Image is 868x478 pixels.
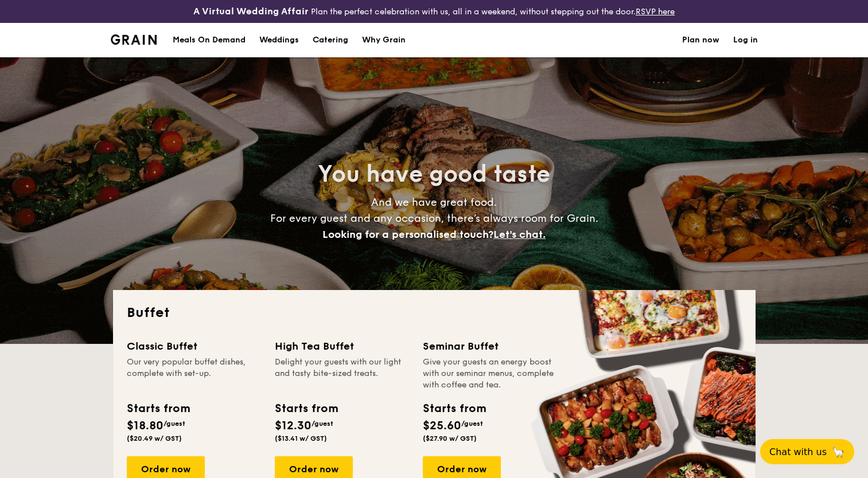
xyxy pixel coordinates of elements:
[493,228,546,241] span: Let's chat.
[275,356,409,391] div: Delight your guests with our light and tasty bite-sized treats.
[275,400,337,417] div: Starts from
[127,419,164,433] span: $18.80
[193,5,309,18] h4: A Virtual Wedding Affair
[111,34,157,45] img: Grain
[127,434,182,442] span: ($20.49 w/ GST)
[275,419,312,433] span: $12.30
[173,23,246,57] div: Meals On Demand
[145,5,723,18] div: Plan the perfect celebration with us, all in a weekend, without stepping out the door.
[423,400,485,417] div: Starts from
[270,196,598,241] span: And we have great food. For every guest and any occasion, there’s always room for Grain.
[636,7,675,17] a: RSVP here
[423,419,461,433] span: $25.60
[127,338,261,354] div: Classic Buffet
[275,434,327,442] span: ($13.41 w/ GST)
[682,23,719,57] a: Plan now
[831,445,845,459] span: 🦙
[312,420,333,428] span: /guest
[423,434,477,442] span: ($27.90 w/ GST)
[127,356,261,391] div: Our very popular buffet dishes, complete with set-up.
[306,23,355,57] a: Catering
[362,23,406,57] div: Why Grain
[259,23,299,57] div: Weddings
[318,160,550,188] span: You have good taste
[127,304,742,322] h2: Buffet
[111,34,157,45] a: Logotype
[461,420,483,428] span: /guest
[313,23,348,57] h1: Catering
[252,23,306,57] a: Weddings
[127,400,189,417] div: Starts from
[769,446,827,457] span: Chat with us
[733,23,758,57] a: Log in
[166,23,252,57] a: Meals On Demand
[355,23,412,57] a: Why Grain
[164,420,185,428] span: /guest
[423,338,557,354] div: Seminar Buffet
[760,439,854,464] button: Chat with us🦙
[322,228,493,241] span: Looking for a personalised touch?
[275,338,409,354] div: High Tea Buffet
[423,356,557,391] div: Give your guests an energy boost with our seminar menus, complete with coffee and tea.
